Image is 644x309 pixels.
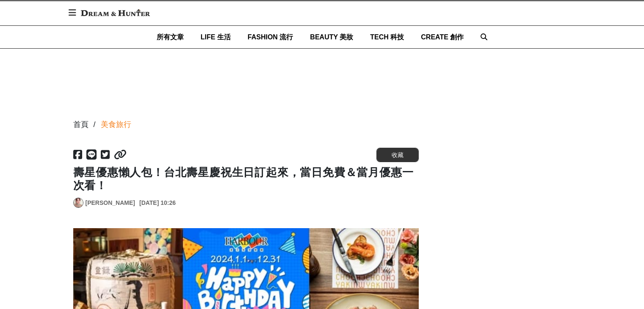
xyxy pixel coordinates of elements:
[139,199,176,207] div: [DATE] 10:26
[370,33,404,41] span: TECH 科技
[101,119,131,130] a: 美食旅行
[73,166,419,192] h1: 壽星優惠懶人包！台北壽星慶祝生日訂起來，當日免費＆當月優惠一次看！
[248,26,293,48] a: FASHION 流行
[73,198,83,208] a: Avatar
[376,148,419,162] button: 收藏
[310,26,353,48] a: BEAUTY 美妝
[157,33,184,41] span: 所有文章
[421,33,464,41] span: CREATE 創作
[94,119,96,130] div: /
[77,5,154,20] img: Dream & Hunter
[201,33,231,41] span: LIFE 生活
[74,198,83,207] img: Avatar
[421,26,464,48] a: CREATE 創作
[248,33,293,41] span: FASHION 流行
[86,199,135,207] a: [PERSON_NAME]
[73,119,88,130] div: 首頁
[310,33,353,41] span: BEAUTY 美妝
[370,26,404,48] a: TECH 科技
[157,26,184,48] a: 所有文章
[201,26,231,48] a: LIFE 生活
